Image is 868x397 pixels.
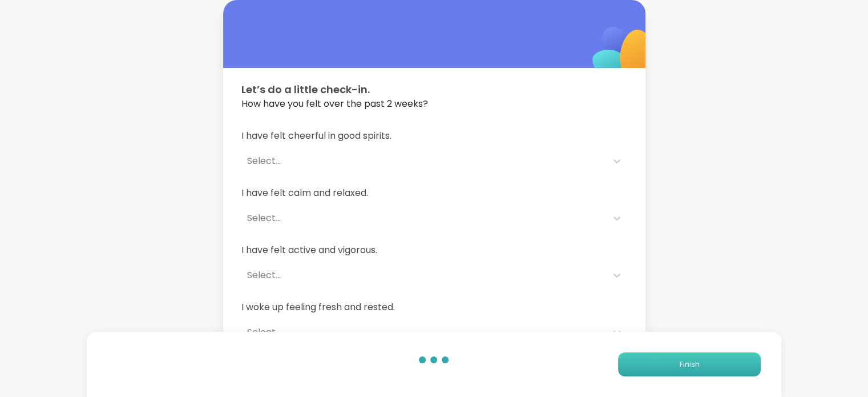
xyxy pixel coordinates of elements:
span: I have felt active and vigorous. [241,243,627,257]
span: I have felt cheerful in good spirits. [241,129,627,143]
span: How have you felt over the past 2 weeks? [241,97,627,111]
span: Let’s do a little check-in. [241,82,627,97]
div: Select... [247,211,601,225]
div: Select... [247,268,601,282]
div: Select... [247,326,601,339]
span: I have felt calm and relaxed. [241,186,627,200]
span: Finish [679,359,699,370]
div: Select... [247,154,601,168]
span: I woke up feeling fresh and rested. [241,300,627,314]
button: Finish [618,352,761,376]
